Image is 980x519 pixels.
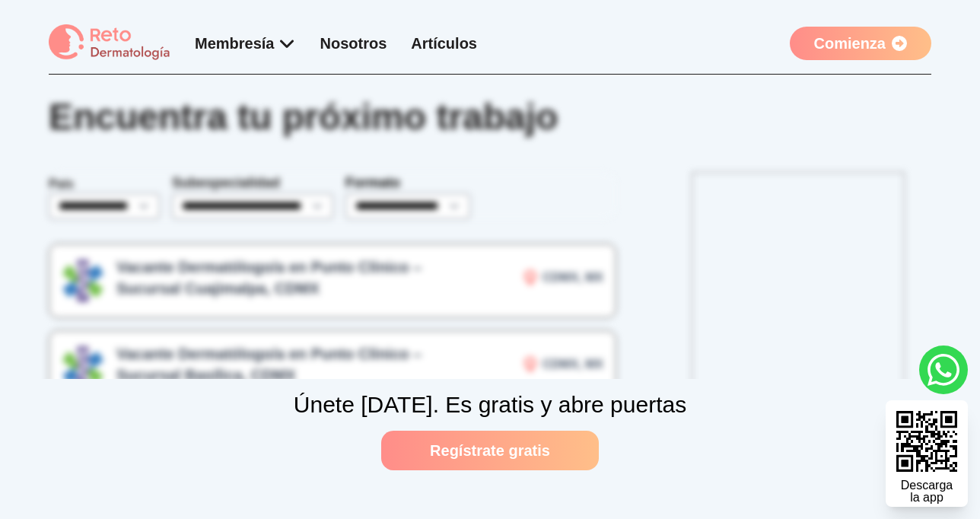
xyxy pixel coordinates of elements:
[919,345,968,394] a: whatsapp button
[411,35,477,52] a: Artículos
[901,479,953,504] div: Descarga la app
[195,33,296,54] div: Membresía
[320,35,387,52] a: Nosotros
[49,24,170,62] img: logo Reto dermatología
[381,431,599,470] a: Regístrate gratis
[790,27,931,60] a: Comienza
